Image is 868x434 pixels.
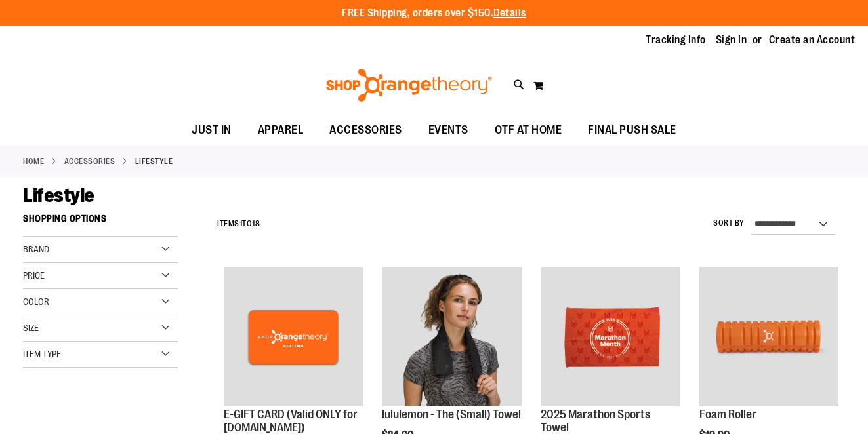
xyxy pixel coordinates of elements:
[23,244,49,254] span: Brand
[23,184,94,207] span: Lifestyle
[23,207,178,237] strong: Shopping Options
[769,33,856,47] a: Create an Account
[192,115,232,145] span: JUST IN
[224,267,363,408] a: E-GIFT CARD (Valid ONLY for ShopOrangetheory.com)
[23,270,45,281] span: Price
[541,408,650,434] a: 2025 Marathon Sports Towel
[258,115,304,145] span: APPAREL
[23,349,61,359] span: Item Type
[699,408,756,421] a: Foam Roller
[224,408,358,434] a: E-GIFT CARD (Valid ONLY for [DOMAIN_NAME])
[415,115,482,146] a: EVENTS
[135,155,173,167] strong: Lifestyle
[382,267,521,406] img: lululemon - The (Small) Towel
[23,296,49,307] span: Color
[245,115,317,146] a: APPAREL
[699,267,838,408] a: Foam Roller
[713,218,745,229] label: Sort By
[382,408,521,421] a: lululemon - The (Small) Towel
[252,219,260,228] span: 18
[224,267,363,406] img: E-GIFT CARD (Valid ONLY for ShopOrangetheory.com)
[23,323,39,333] span: Size
[588,115,676,145] span: FINAL PUSH SALE
[64,155,115,167] a: ACCESSORIES
[178,115,245,146] a: JUST IN
[646,33,706,47] a: Tracking Info
[23,155,44,167] a: Home
[699,267,838,406] img: Foam Roller
[575,115,690,146] a: FINAL PUSH SALE
[541,267,680,406] img: 2025 Marathon Sports Towel
[239,219,243,228] span: 1
[493,7,526,19] a: Details
[482,115,575,146] a: OTF AT HOME
[541,267,680,408] a: 2025 Marathon Sports Towel
[324,69,494,102] img: Shop Orangetheory
[329,115,402,145] span: ACCESSORIES
[495,115,562,145] span: OTF AT HOME
[316,115,415,145] a: ACCESSORIES
[342,6,526,21] p: FREE Shipping, orders over $150.
[382,267,521,408] a: lululemon - The (Small) Towel
[716,33,747,47] a: Sign In
[428,115,468,145] span: EVENTS
[217,214,260,234] h2: Items to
